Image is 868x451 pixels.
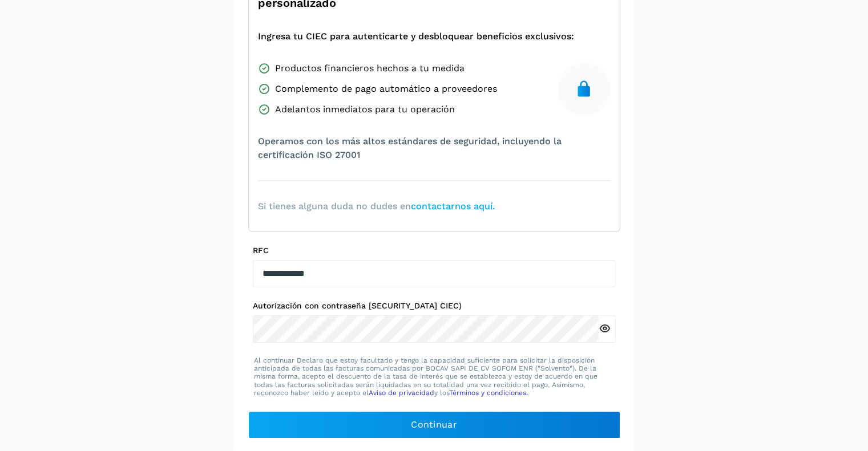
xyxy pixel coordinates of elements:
[275,103,455,116] span: Adelantos inmediatos para tu operación
[369,389,434,397] a: Aviso de privacidad
[258,200,495,213] span: Si tienes alguna duda no dudes en
[275,82,497,96] span: Complemento de pago automático a proveedores
[449,389,528,397] a: Términos y condiciones.
[411,201,495,212] a: contactarnos aquí.
[254,356,615,397] p: Al continuar Declaro que estoy facultado y tengo la capacidad suficiente para solicitar la dispos...
[258,135,611,162] span: Operamos con los más altos estándares de seguridad, incluyendo la certificación ISO 27001
[411,419,457,431] span: Continuar
[258,30,574,43] span: Ingresa tu CIEC para autenticarte y desbloquear beneficios exclusivos:
[253,301,616,311] label: Autorización con contraseña [SECURITY_DATA] CIEC)
[253,246,616,255] label: RFC
[275,62,465,75] span: Productos financieros hechos a tu medida
[248,411,620,438] button: Continuar
[575,80,593,98] img: secure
